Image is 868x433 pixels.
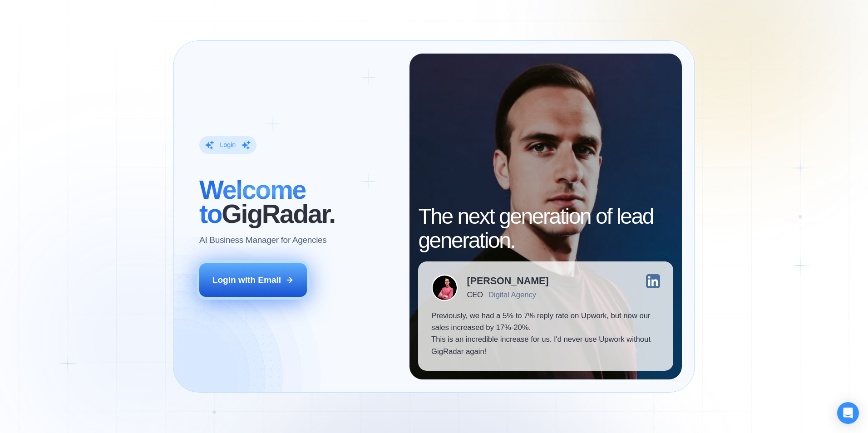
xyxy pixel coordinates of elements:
[199,234,326,246] p: AI Business Manager for Agencies
[199,263,307,297] button: Login with Email
[467,290,483,299] div: CEO
[212,274,281,286] div: Login with Email
[418,205,673,252] h2: The next generation of lead generation.
[467,276,549,286] div: [PERSON_NAME]
[488,290,536,299] div: Digital Agency
[199,175,306,228] span: Welcome to
[199,178,397,226] h2: ‍ GigRadar.
[431,310,660,358] p: Previously, we had a 5% to 7% reply rate on Upwork, but now our sales increased by 17%-20%. This ...
[837,402,859,424] div: Open Intercom Messenger
[220,141,236,149] div: Login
